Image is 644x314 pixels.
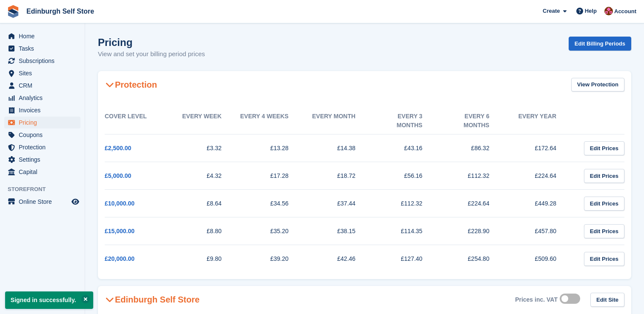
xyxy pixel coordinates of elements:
a: menu [4,43,80,54]
a: £2,500.00 [105,145,131,151]
a: Edit Prices [584,224,624,238]
a: Edit Prices [584,141,624,155]
td: £14.38 [306,134,372,162]
span: Sites [19,67,70,79]
span: Account [614,7,636,16]
span: Analytics [19,92,70,104]
a: Edit Prices [584,197,624,211]
td: £449.28 [507,190,573,217]
a: menu [4,166,80,178]
a: Edit Billing Periods [569,37,631,51]
h2: Protection [105,80,157,90]
a: menu [4,55,80,67]
a: £15,000.00 [105,228,135,234]
td: £224.64 [507,162,573,190]
td: £127.40 [372,245,439,273]
th: Every month [306,108,372,134]
td: £224.64 [439,190,506,217]
td: £112.32 [372,190,439,217]
td: £112.32 [439,162,506,190]
td: £56.16 [372,162,439,190]
a: menu [4,67,80,79]
span: Invoices [19,104,70,116]
a: £10,000.00 [105,200,135,207]
span: Tasks [19,43,70,54]
th: Every 3 months [372,108,439,134]
td: £4.32 [172,162,238,190]
span: Pricing [19,117,70,128]
td: £86.32 [439,134,506,162]
span: Home [19,30,70,42]
td: £39.20 [239,245,306,273]
td: £8.80 [172,217,238,245]
td: £43.16 [372,134,439,162]
span: Storefront [8,185,85,194]
td: £13.28 [239,134,306,162]
td: £34.56 [239,190,306,217]
td: £17.28 [239,162,306,190]
span: Subscriptions [19,55,70,67]
td: £228.90 [439,217,506,245]
a: menu [4,30,80,42]
h1: Pricing [98,37,205,48]
span: Create [543,7,560,15]
a: menu [4,92,80,104]
a: £5,000.00 [105,172,131,179]
td: £172.64 [507,134,573,162]
a: menu [4,117,80,128]
a: menu [4,129,80,141]
a: Edit Prices [584,169,624,183]
th: Cover Level [105,108,172,134]
span: Help [585,7,597,15]
td: £42.46 [306,245,372,273]
a: menu [4,80,80,91]
a: menu [4,141,80,153]
img: Lucy Michalec [604,7,613,15]
a: Edinburgh Self Store [23,4,97,18]
a: menu [4,154,80,166]
td: £3.32 [172,134,238,162]
img: stora-icon-8386f47178a22dfd0bd8f6a31ec36ba5ce8667c1dd55bd0f319d3a0aa187defe.svg [7,5,20,18]
div: Prices inc. VAT [515,296,558,303]
p: View and set your billing period prices [98,49,205,59]
td: £35.20 [239,217,306,245]
a: Preview store [70,197,80,207]
td: £8.64 [172,190,238,217]
span: CRM [19,80,70,91]
th: Every week [172,108,238,134]
span: Protection [19,141,70,153]
a: View Protection [571,78,624,92]
td: £114.35 [372,217,439,245]
a: Edit Prices [584,252,624,266]
a: menu [4,196,80,208]
th: Every 4 weeks [239,108,306,134]
th: Every 6 months [439,108,506,134]
h2: Edinburgh Self Store [105,294,200,305]
span: Settings [19,154,70,166]
td: £457.80 [507,217,573,245]
span: Online Store [19,196,70,208]
a: Edit Site [590,293,624,307]
td: £509.60 [507,245,573,273]
th: Every year [507,108,573,134]
td: £38.15 [306,217,372,245]
td: £18.72 [306,162,372,190]
a: menu [4,104,80,116]
span: Capital [19,166,70,178]
td: £9.80 [172,245,238,273]
p: Signed in successfully. [5,291,93,309]
a: £20,000.00 [105,255,135,262]
td: £254.80 [439,245,506,273]
td: £37.44 [306,190,372,217]
span: Coupons [19,129,70,141]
